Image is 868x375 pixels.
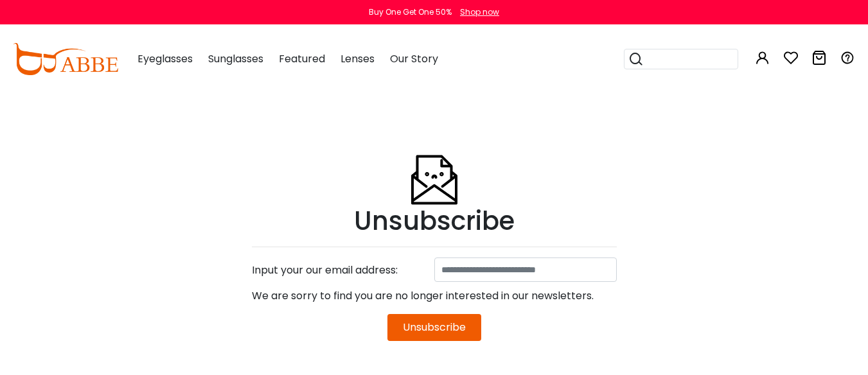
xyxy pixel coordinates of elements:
[279,51,325,66] span: Featured
[387,314,481,341] button: Unsubscribe
[409,123,460,205] img: Unsubscribe
[252,283,617,309] div: We are sorry to find you are no longer interested in our newsletters.
[390,51,438,66] span: Our Story
[245,257,434,283] div: Input your our email address:
[137,51,193,66] span: Eyeglasses
[13,43,118,75] img: abbeglasses.com
[252,205,617,236] h1: Unsubscribe
[460,6,499,18] div: Shop now
[369,6,452,18] div: Buy One Get One 50%
[454,6,499,17] a: Shop now
[208,51,263,66] span: Sunglasses
[341,51,375,66] span: Lenses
